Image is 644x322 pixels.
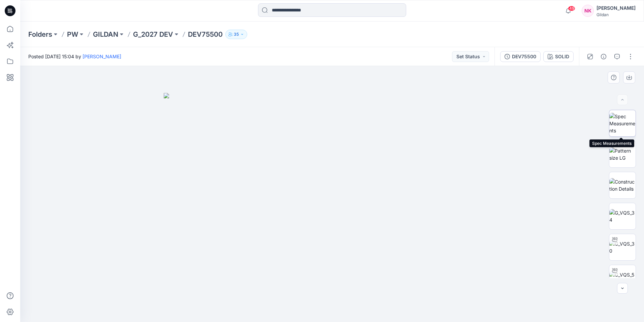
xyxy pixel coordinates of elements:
[500,51,541,62] button: DEV75500
[28,53,121,60] span: Posted [DATE] 15:04 by
[555,53,569,60] div: SOLID
[609,271,636,285] img: G_VQS_59
[609,147,636,161] img: Pattern size LG
[609,240,636,254] img: G_VQS_30
[67,30,78,39] a: PW
[164,93,501,322] img: eyJhbGciOiJIUzI1NiIsImtpZCI6IjAiLCJzbHQiOiJzZXMiLCJ0eXAiOiJKV1QifQ.eyJkYXRhIjp7InR5cGUiOiJzdG9yYW...
[598,51,609,62] button: Details
[609,113,636,134] img: Spec Measurements
[28,30,52,39] a: Folders
[512,53,536,60] div: DEV75500
[582,5,594,17] div: NK
[543,51,574,62] button: SOLID
[234,31,239,38] p: 35
[597,12,636,17] div: Gildan
[597,4,636,12] div: [PERSON_NAME]
[568,6,575,11] span: 49
[609,178,636,192] img: Construction Details
[93,30,118,39] a: GILDAN
[225,30,247,39] button: 35
[83,54,121,59] a: [PERSON_NAME]
[188,30,223,39] p: DEV75500
[133,30,173,39] a: G_2027 DEV
[609,209,636,223] img: G_VQS_34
